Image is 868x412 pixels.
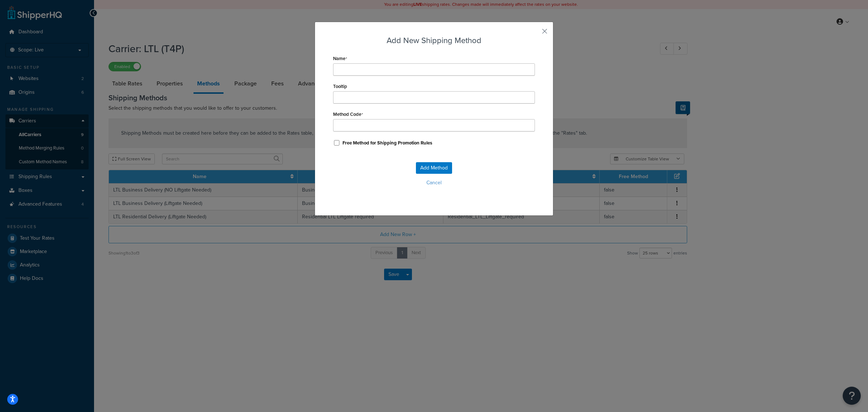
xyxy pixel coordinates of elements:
[333,84,347,89] label: Tooltip
[333,35,535,46] h3: Add New Shipping Method
[333,177,535,188] button: Cancel
[333,56,347,62] label: Name
[342,140,432,146] label: Free Method for Shipping Promotion Rules
[333,112,363,117] label: Method Code
[416,162,452,174] button: Add Method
